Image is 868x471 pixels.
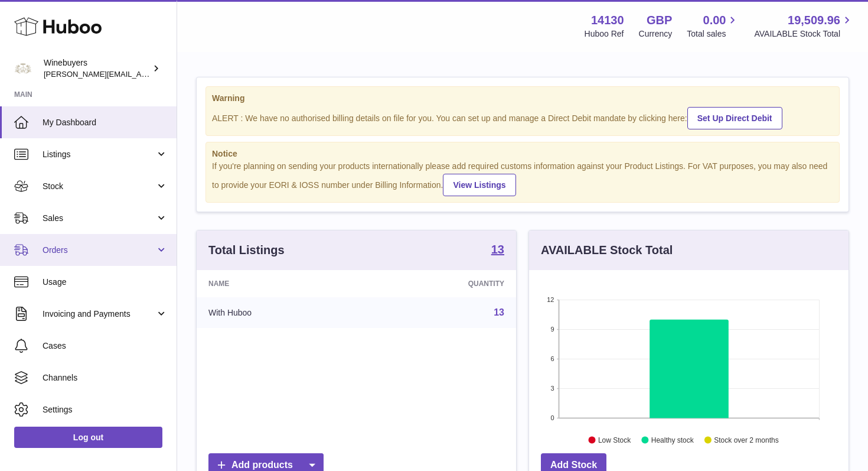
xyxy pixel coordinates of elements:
text: 12 [547,296,554,303]
span: Total sales [687,28,739,40]
a: Set Up Direct Debit [687,107,782,129]
text: Low Stock [598,436,631,444]
text: 6 [550,355,554,362]
strong: GBP [647,12,672,28]
h3: AVAILABLE Stock Total [541,242,673,258]
a: Log out [14,427,162,448]
span: Sales [43,213,155,224]
span: 0.00 [703,12,726,28]
span: Stock [43,181,155,192]
span: [PERSON_NAME][EMAIL_ADDRESS][DOMAIN_NAME] [44,69,237,79]
th: Quantity [365,270,516,297]
text: 0 [550,414,554,421]
span: My Dashboard [43,117,168,128]
a: 13 [491,243,504,258]
span: Settings [43,404,168,415]
text: 9 [550,326,554,333]
a: 13 [494,307,504,317]
span: Orders [43,245,155,256]
text: Stock over 2 months [714,436,778,444]
strong: Warning [212,93,833,104]
div: ALERT : We have no authorised billing details on file for you. You can set up and manage a Direct... [212,105,833,129]
td: With Huboo [197,297,365,328]
h3: Total Listings [208,242,285,258]
div: Huboo Ref [585,28,624,40]
span: Cases [43,340,168,352]
span: AVAILABLE Stock Total [754,28,854,40]
div: Winebuyers [44,57,150,80]
a: View Listings [443,174,515,196]
text: Healthy stock [651,436,694,444]
img: peter@winebuyers.com [14,60,32,77]
strong: Notice [212,148,833,160]
a: 19,509.96 AVAILABLE Stock Total [754,12,854,40]
span: Usage [43,277,168,288]
strong: 13 [491,243,504,255]
div: If you're planning on sending your products internationally please add required customs informati... [212,161,833,196]
text: 3 [550,385,554,392]
span: Channels [43,372,168,384]
strong: 14130 [591,12,624,28]
span: Invoicing and Payments [43,308,155,320]
span: 19,509.96 [788,12,840,28]
th: Name [197,270,365,297]
a: 0.00 Total sales [687,12,739,40]
div: Currency [639,28,673,40]
span: Listings [43,149,155,160]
